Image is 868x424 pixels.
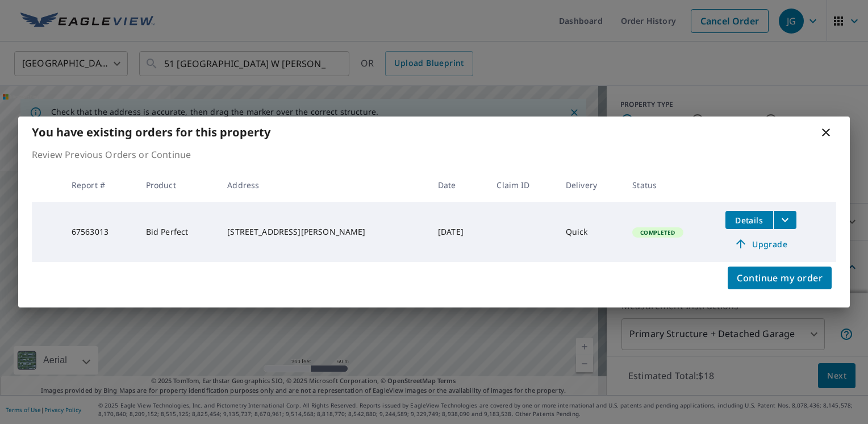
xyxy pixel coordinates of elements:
td: Bid Perfect [137,202,219,262]
button: filesDropdownBtn-67563013 [773,211,796,229]
b: You have existing orders for this property [32,124,270,140]
th: Status [623,168,716,202]
th: Delivery [557,168,623,202]
th: Date [429,168,488,202]
span: Details [732,215,766,226]
span: Upgrade [732,237,790,251]
th: Address [218,168,429,202]
button: Continue my order [728,267,832,289]
div: [STREET_ADDRESS][PERSON_NAME] [227,226,420,238]
td: Quick [557,202,623,262]
th: Report # [62,168,137,202]
span: Continue my order [737,270,823,286]
th: Claim ID [487,168,556,202]
button: detailsBtn-67563013 [725,211,773,229]
td: 67563013 [62,202,137,262]
p: Review Previous Orders or Continue [32,148,836,161]
th: Product [137,168,219,202]
td: [DATE] [429,202,488,262]
span: Completed [633,228,682,236]
a: Upgrade [725,235,796,253]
